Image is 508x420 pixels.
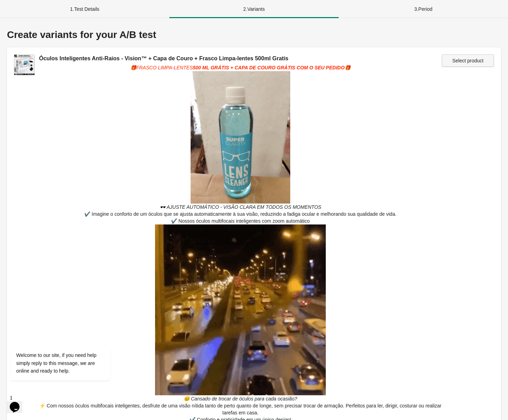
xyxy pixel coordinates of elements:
[193,65,345,70] strong: 500 ML GRÁTIS + CAPA DE COURO GRÁTIS COM O SEU PEDIDO
[7,29,501,40] div: Create variants for your A/B test
[39,217,442,224] p: ✔️ Nossos óculos multifocais inteligentes com zoom automático
[39,54,442,63] div: Óculos Inteligentes Anti-Raios - Vision™ + Capa de Couro + Frasco Limpa-lentes 500ml Gratis
[184,396,297,402] em: 😣 Cansado de trocar de óculos para cada ocasião?
[130,65,351,70] em: 🎁FRASCO LIMPA-LENTES 🎁
[7,392,29,413] iframe: chat widget
[39,211,442,217] p: ✔️ Imagine o conforto de um óculos que se ajusta automaticamente à sua visão, reduzindo a fadiga ...
[7,283,132,389] iframe: chat widget
[442,54,494,67] button: Select product
[452,58,484,63] span: Select product
[39,402,442,416] p: ⚡ Com nossos óculos multifocais inteligentes, desfrute de uma visão nítida tanto de perto quanto ...
[160,204,321,210] em: 🕶️ AJUSTE AUTOMÁTICO - VISÃO CLARA EM TODOS OS MOMENTOS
